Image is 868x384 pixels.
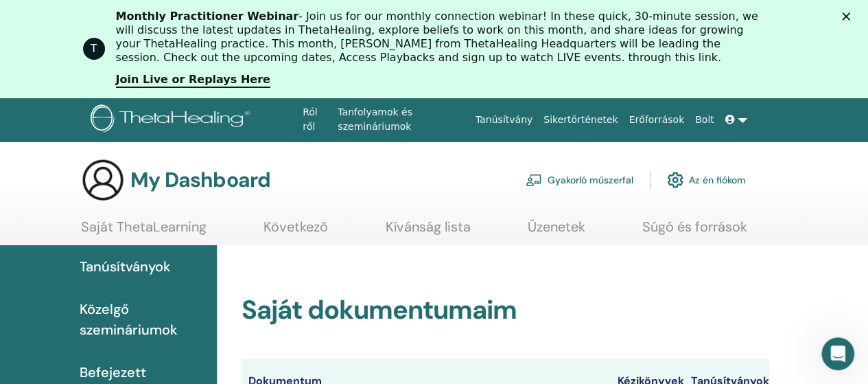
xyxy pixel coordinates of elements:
[624,107,690,133] a: Erőforrások
[386,218,471,245] a: Kívánság lista
[667,165,746,195] a: Az én fiókom
[667,168,683,192] img: cog.svg
[526,165,633,195] a: Gyakorló műszerfal
[80,299,206,340] span: Közelgő szemináriumok
[116,10,299,23] b: Monthly Practitioner Webinar
[242,295,769,326] h2: Saját dokumentumaim
[91,104,255,135] img: logo.png
[642,218,747,245] a: Súgó és források
[538,107,623,133] a: Sikertörténetek
[81,158,125,202] img: generic-user-icon.jpg
[116,73,270,88] a: Join Live or Replays Here
[297,100,332,139] a: Ról ről
[116,10,764,65] div: - Join us for our monthly connection webinar! In these quick, 30-minute session, we will discuss ...
[526,174,542,186] img: chalkboard-teacher.svg
[263,218,328,245] a: Következő
[821,337,854,370] iframe: Intercom live chat
[470,107,538,133] a: Tanúsítvány
[83,38,105,60] div: Profile image for ThetaHealing
[130,168,270,192] h3: My Dashboard
[528,218,585,245] a: Üzenetek
[80,256,171,277] span: Tanúsítványok
[332,100,470,139] a: Tanfolyamok és szemináriumok
[81,218,207,245] a: Saját ThetaLearning
[842,12,856,21] div: Bezárás
[690,107,720,133] a: Bolt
